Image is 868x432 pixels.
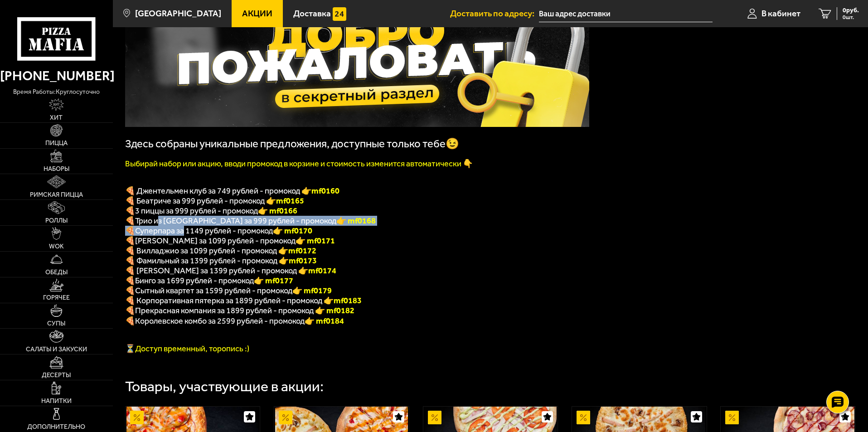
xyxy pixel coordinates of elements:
[45,218,68,224] span: Роллы
[334,296,362,306] b: mf0183
[135,276,254,286] span: Бинго за 1699 рублей - промокод
[125,216,135,226] font: 🍕
[296,236,335,246] b: 👉 mf0171
[125,306,135,316] font: 🍕
[336,216,376,226] font: 👉 mf0168
[125,206,135,216] font: 🍕
[242,9,272,18] span: Акции
[135,226,273,236] span: Суперпара за 1149 рублей - промокод
[135,236,296,246] span: [PERSON_NAME] за 1099 рублей - промокод
[125,266,336,276] span: 🍕 [PERSON_NAME] за 1399 рублей - промокод 👉
[293,9,331,18] span: Доставка
[308,266,336,276] b: mf0174
[843,15,859,20] span: 0 шт.
[125,246,316,256] span: 🍕 Вилладжио за 1099 рублей - промокод 👉
[135,306,315,316] span: Прекрасная компания за 1899 рублей - промокод
[125,344,249,354] span: ⏳Доступ временный, торопись :)
[135,316,305,326] span: Королевское комбо за 2599 рублей - промокод
[292,286,332,296] b: 👉 mf0179
[41,398,72,404] span: Напитки
[288,246,316,256] b: mf0172
[125,256,317,266] span: 🍕 Фамильный за 1399 рублей - промокод 👉
[125,296,362,306] span: 🍕 Корпоративная пятерка за 1899 рублей - промокод 👉
[125,137,459,150] span: Здесь собраны уникальные предложения, доступные только тебе😉
[125,316,135,326] font: 🍕
[273,226,312,236] font: 👉 mf0170
[125,379,324,394] div: Товары, участвующие в акции:
[311,186,339,196] b: mf0160
[135,206,258,216] span: 3 пиццы за 999 рублей - промокод
[30,192,83,198] span: Римская пицца
[135,286,292,296] span: Сытный квартет за 1599 рублей - промокод
[125,196,304,206] span: 🍕 Беатриче за 999 рублей - промокод 👉
[130,411,144,424] img: Акционный
[276,196,304,206] b: mf0165
[125,286,135,296] b: 🍕
[43,295,70,301] span: Горячее
[333,7,346,21] img: 15daf4d41897b9f0e9f617042186c801.svg
[27,424,85,430] span: Дополнительно
[539,5,713,22] span: Санкт-Петербург, Курляндская улица, 20, подъезд 2
[50,115,63,121] span: Хит
[45,269,68,276] span: Обеды
[125,226,135,236] font: 🍕
[26,346,87,353] span: Салаты и закуски
[258,206,297,216] font: 👉 mf0166
[135,216,336,226] span: Трио из [GEOGRAPHIC_DATA] за 999 рублей - промокод
[289,256,317,266] b: mf0173
[725,411,739,424] img: Акционный
[45,140,68,146] span: Пицца
[125,159,473,169] font: Выбирай набор или акцию, вводи промокод в корзине и стоимость изменится автоматически 👇
[47,320,65,327] span: Супы
[428,411,441,424] img: Акционный
[315,306,354,316] font: 👉 mf0182
[125,236,135,246] b: 🍕
[279,411,292,424] img: Акционный
[49,243,64,250] span: WOK
[539,5,713,22] input: Ваш адрес доставки
[761,9,800,18] span: В кабинет
[254,276,293,286] b: 👉 mf0177
[125,276,135,286] b: 🍕
[42,372,71,379] span: Десерты
[44,166,69,172] span: Наборы
[305,316,344,326] font: 👉 mf0184
[577,411,590,424] img: Акционный
[125,186,339,196] span: 🍕 Джентельмен клуб за 749 рублей - промокод 👉
[135,9,221,18] span: [GEOGRAPHIC_DATA]
[450,9,539,18] span: Доставить по адресу:
[843,7,859,14] span: 0 руб.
